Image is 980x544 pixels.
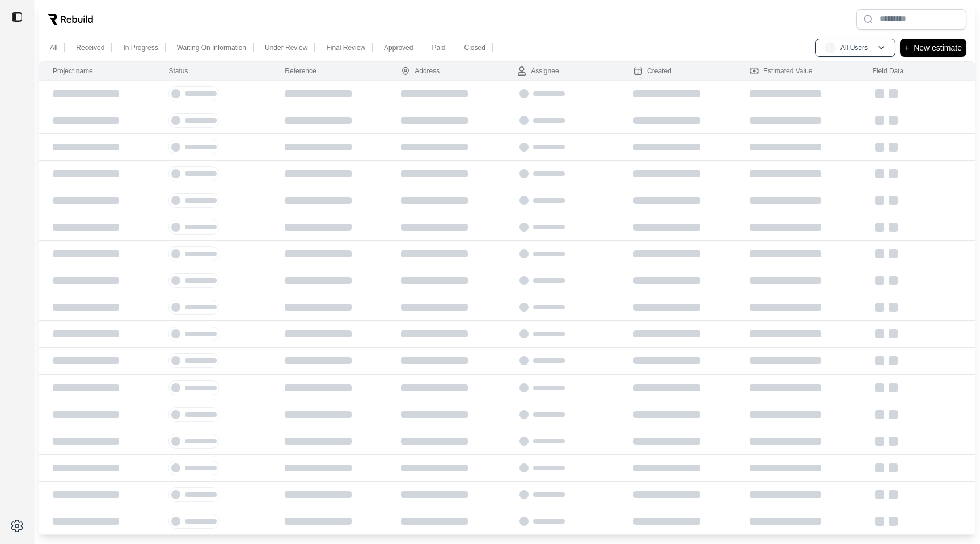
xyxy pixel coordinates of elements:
img: Rebuild [48,14,93,25]
span: AU [825,42,836,53]
p: Under Review [265,43,307,52]
div: Status [168,66,188,76]
p: Final Review [326,43,365,52]
p: All [50,43,57,52]
p: + [905,41,909,55]
p: In Progress [123,43,158,52]
p: Received [76,43,104,52]
button: +New estimate [900,39,966,57]
div: Field Data [873,66,904,76]
div: Assignee [517,66,559,76]
p: Paid [432,43,445,52]
p: Waiting On Information [177,43,246,52]
img: toggle sidebar [11,11,23,23]
p: Approved [384,43,413,52]
div: Address [401,66,440,76]
p: All Users [840,43,868,52]
p: Closed [464,43,485,52]
div: Estimated Value [750,66,813,76]
div: Created [633,66,671,76]
button: AUAll Users [815,39,895,57]
div: Project name [53,66,93,76]
p: New estimate [914,41,962,55]
div: Reference [285,66,316,76]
